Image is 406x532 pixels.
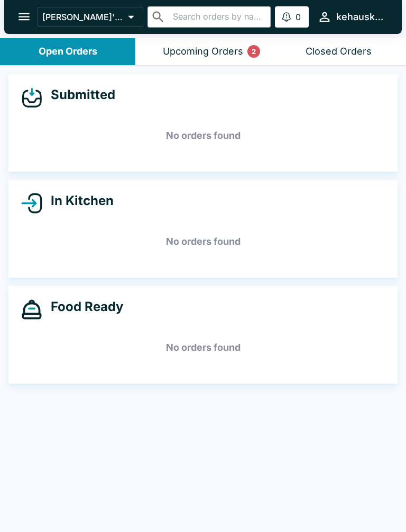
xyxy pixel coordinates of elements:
h4: In Kitchen [42,193,114,209]
div: Open Orders [39,46,97,58]
h4: Food Ready [42,299,123,315]
button: kehauskitchen [313,5,389,28]
h5: No orders found [21,329,385,367]
button: open drawer [11,3,38,30]
div: Upcoming Orders [163,46,243,58]
button: [PERSON_NAME]'s Kitchen [38,7,143,27]
h4: Submitted [42,87,115,103]
h5: No orders found [21,223,385,261]
div: kehauskitchen [336,11,385,23]
div: Closed Orders [306,46,372,58]
input: Search orders by name or phone number [170,10,266,24]
h5: No orders found [21,117,385,155]
p: 0 [296,12,301,22]
p: 2 [252,46,256,57]
p: [PERSON_NAME]'s Kitchen [42,12,124,22]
